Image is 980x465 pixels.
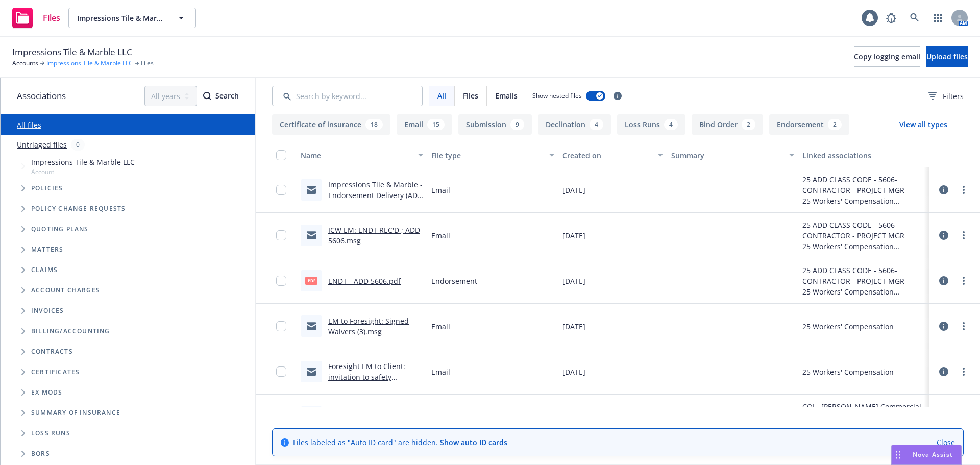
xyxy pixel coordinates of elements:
[17,139,67,150] a: Untriaged files
[562,366,585,377] span: [DATE]
[12,59,38,68] a: Accounts
[31,226,89,232] span: Quoting plans
[881,8,901,28] a: Report a Bug
[328,225,420,246] a: ICW EM: ENDT REC'D ; ADD 5606.msg
[1,321,255,464] div: Folder Tree Example
[926,46,968,67] button: Upload files
[802,401,925,423] div: COI - [PERSON_NAME] Commercial Builders, Inc.
[68,8,196,28] button: Impressions Tile & Marble LLC
[926,52,968,61] span: Upload files
[562,321,585,332] span: [DATE]
[958,275,970,287] a: more
[203,86,239,106] div: Search
[437,90,446,101] span: All
[463,90,478,101] span: Files
[328,316,409,336] a: EM to Foresight: Signed Waivers (3).msg
[562,150,652,161] div: Created on
[671,150,782,161] div: Summary
[891,445,962,465] button: Nova Assist
[31,430,70,436] span: Loss Runs
[276,230,286,240] input: Toggle Row Selected
[272,86,423,106] input: Search by keyword...
[297,143,427,167] button: Name
[802,366,894,377] div: 25 Workers' Compensation
[943,91,964,102] span: Filters
[958,184,970,196] a: more
[31,267,58,273] span: Claims
[427,143,558,167] button: File type
[293,437,507,448] span: Files labeled as "Auto ID card" are hidden.
[8,4,64,32] a: Files
[664,119,678,130] div: 4
[328,361,405,393] a: Foresight EM to Client: invitation to safety meeting.msg
[798,143,929,167] button: Linked associations
[31,369,80,375] span: Certificates
[272,114,390,135] button: Certificate of insurance
[904,8,925,28] a: Search
[558,143,668,167] button: Created on
[305,277,317,284] span: pdf
[31,451,50,457] span: BORs
[802,265,925,286] div: 25 ADD CLASS CODE - 5606- CONTRACTOR - PROJECT MGR
[532,91,582,100] span: Show nested files
[892,445,904,464] div: Drag to move
[431,230,450,241] span: Email
[958,320,970,332] a: more
[590,119,603,130] div: 4
[431,366,450,377] span: Email
[31,308,64,314] span: Invoices
[802,195,925,206] div: 25 Workers' Compensation
[538,114,611,135] button: Declination
[276,366,286,377] input: Toggle Row Selected
[913,450,953,459] span: Nova Assist
[31,157,135,167] span: Impressions Tile & Marble LLC
[802,241,925,252] div: 25 Workers' Compensation
[958,229,970,241] a: more
[397,114,452,135] button: Email
[31,389,62,396] span: Ex Mods
[31,206,126,212] span: Policy change requests
[328,276,401,286] a: ENDT - ADD 5606.pdf
[769,114,849,135] button: Endorsement
[802,174,925,195] div: 25 ADD CLASS CODE - 5606- CONTRACTOR - PROJECT MGR
[802,219,925,241] div: 25 ADD CLASS CODE - 5606- CONTRACTOR - PROJECT MGR
[562,185,585,195] span: [DATE]
[276,321,286,331] input: Toggle Row Selected
[31,185,63,191] span: Policies
[365,119,383,130] div: 18
[431,321,450,332] span: Email
[31,349,73,355] span: Contracts
[431,185,450,195] span: Email
[937,437,955,448] a: Close
[854,46,920,67] button: Copy logging email
[928,91,964,102] span: Filters
[958,365,970,378] a: more
[46,59,133,68] a: Impressions Tile & Marble LLC
[458,114,532,135] button: Submission
[31,410,120,416] span: Summary of insurance
[203,92,211,100] svg: Search
[667,143,798,167] button: Summary
[12,45,132,59] span: Impressions Tile & Marble LLC
[31,287,100,293] span: Account charges
[440,437,507,447] a: Show auto ID cards
[276,276,286,286] input: Toggle Row Selected
[802,286,925,297] div: 25 Workers' Compensation
[495,90,518,101] span: Emails
[71,139,85,151] div: 0
[883,114,964,135] button: View all types
[828,119,842,130] div: 2
[928,86,964,106] button: Filters
[562,276,585,286] span: [DATE]
[802,150,925,161] div: Linked associations
[431,276,477,286] span: Endorsement
[562,230,585,241] span: [DATE]
[31,167,135,176] span: Account
[203,86,239,106] button: SearchSearch
[854,52,920,61] span: Copy logging email
[17,120,41,130] a: All files
[928,8,948,28] a: Switch app
[31,247,63,253] span: Matters
[77,13,165,23] span: Impressions Tile & Marble LLC
[802,321,894,332] div: 25 Workers' Compensation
